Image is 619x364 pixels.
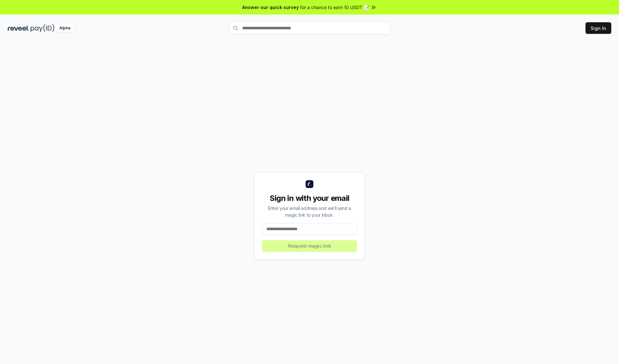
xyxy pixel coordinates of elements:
img: logo_small [306,180,313,188]
div: Sign in with your email [262,193,357,203]
button: Sign In [585,22,611,34]
img: pay_id [31,24,54,32]
span: Answer our quick survey [242,4,299,11]
div: Enter your email address and we’ll send a magic link to your inbox. [262,205,357,218]
img: reveel_dark [8,24,29,32]
div: Alpha [56,24,74,32]
span: for a chance to earn 10 USDT 📝 [300,4,369,11]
